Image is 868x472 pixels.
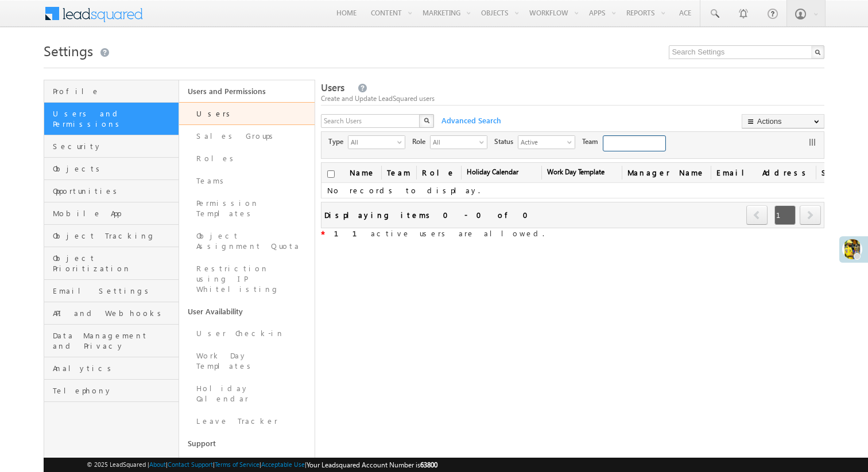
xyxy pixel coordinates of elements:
a: Permission Templates [179,192,315,225]
a: Telephony [44,380,179,402]
span: Manager Name [622,163,711,182]
span: Advanced Search [436,115,505,126]
span: Object Prioritization [53,253,176,274]
span: Data Management and Privacy [53,330,176,351]
a: Profile [44,80,179,103]
a: Users [179,102,315,125]
a: Support [179,432,315,454]
span: Analytics [53,363,176,373]
a: Leave Tracker [179,410,315,432]
span: select [397,139,406,145]
input: Search Settings [669,45,824,59]
span: Users [321,81,344,94]
span: Opportunities [53,186,176,196]
span: API and Webhooks [53,308,176,318]
a: Sales Groups [179,125,315,147]
a: prev [746,206,768,225]
span: prev [746,205,768,225]
span: Type [328,136,348,147]
a: Email Address [711,163,816,182]
span: Work Day Template [541,163,622,182]
a: Terms of Service [215,461,259,468]
span: Role [412,136,430,147]
a: Data Management and Privacy [44,325,179,357]
span: Mobile App [53,208,176,219]
span: 1 [774,205,796,225]
a: Email Settings [44,280,179,302]
div: Create and Update LeadSquared users [321,93,825,104]
a: Holiday Calendar [179,377,315,410]
a: Work Day Templates [179,345,315,377]
a: Analytics [44,357,179,380]
div: Displaying items 0 - 0 of 0 [324,208,535,221]
span: active users are allowed. [325,228,544,238]
span: All [431,136,478,147]
span: Users and Permissions [53,108,176,129]
img: Search [424,118,429,123]
span: Settings [44,41,93,60]
a: Teams [179,170,315,192]
span: 63800 [420,461,437,469]
span: Team [381,163,416,182]
a: Object Tracking [44,225,179,247]
span: Active [518,136,565,147]
a: Restriction using IP Whitelisting [179,258,315,301]
a: Security [44,135,179,158]
input: Search Users [321,114,421,128]
strong: 11 [334,228,371,238]
span: next [800,205,821,225]
span: Object Tracking [53,231,176,241]
a: API and Webhooks [44,302,179,325]
a: next [800,206,821,225]
a: Name [344,163,381,182]
a: Opportunities [44,180,179,202]
a: Object Assignment Quota [179,225,315,258]
a: Objects [44,158,179,180]
a: Role [416,163,461,182]
span: Email Settings [53,286,176,296]
span: © 2025 LeadSquared | | | | | [87,459,437,470]
span: Profile [53,86,176,96]
a: Acceptable Use [261,461,305,468]
a: Contact Support [168,461,213,468]
span: Objects [53,163,176,174]
span: Your Leadsquared Account Number is [307,461,437,469]
a: User Check-in [179,322,315,345]
a: Mobile App [44,202,179,225]
a: Users and Permissions [179,80,315,102]
button: Actions [742,114,824,128]
span: Team [582,136,603,147]
a: Object Prioritization [44,247,179,280]
span: All [348,136,396,147]
a: Users and Permissions [44,103,179,135]
a: User Availability [179,301,315,322]
a: Roles [179,147,315,170]
span: select [567,139,576,145]
span: Holiday Calendar [461,163,541,182]
span: Status [494,136,518,147]
span: Telephony [53,385,176,396]
a: About [149,461,166,468]
span: Security [53,141,176,151]
span: select [479,139,489,145]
